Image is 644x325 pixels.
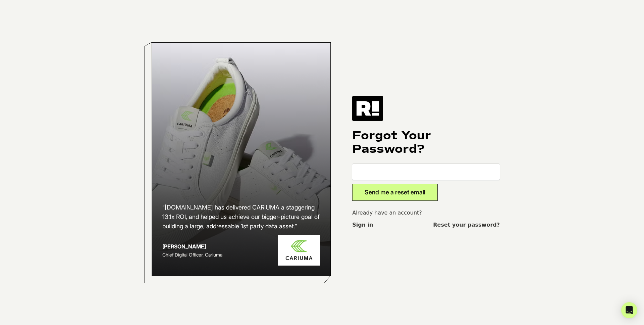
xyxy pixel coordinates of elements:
h2: “[DOMAIN_NAME] has delivered CARIUMA a staggering 13.1x ROI, and helped us achieve our bigger-pic... [162,203,320,231]
p: Already have an account? [352,209,500,217]
img: Cariuma [278,235,320,266]
strong: [PERSON_NAME] [162,243,206,250]
a: Reset your password? [433,221,500,229]
img: Retention.com [352,96,383,121]
h1: Forgot Your Password? [352,129,500,156]
button: Send me a reset email [352,184,438,201]
span: Chief Digital Officer, Cariuma [162,252,222,258]
a: Sign in [352,221,373,229]
div: Open Intercom Messenger [621,302,637,318]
